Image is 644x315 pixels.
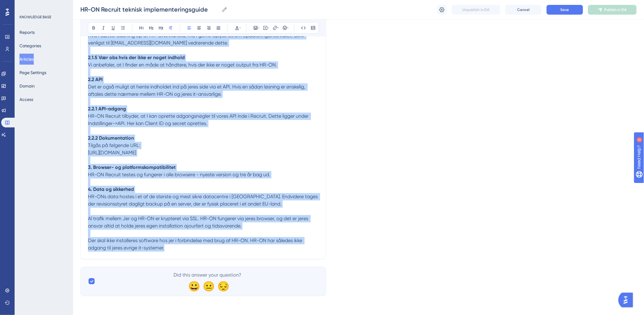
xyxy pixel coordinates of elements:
[88,172,270,177] span: HR-ON Recruit testes og fungerer i alle browsere - nyeste version og tre år bag ud.
[217,281,227,291] div: 😔
[88,77,103,82] strong: 2.2 API
[505,5,542,15] button: Cancel
[203,281,212,291] div: 😐
[19,54,34,65] button: Articles
[561,7,569,12] span: Save
[19,40,41,51] button: Categories
[462,7,490,12] span: Unpublish in DA
[547,5,583,15] button: Save
[604,7,627,12] span: Publish in DA
[88,164,176,170] strong: 3. Browser- og platformskompatibilitet
[188,281,198,291] div: 😀
[19,27,35,38] button: Reports
[588,5,637,15] button: Publish in DA
[14,2,38,9] span: Need Help?
[88,150,136,156] span: [URL][DOMAIN_NAME]
[88,135,134,141] strong: 2.2.2 Dokumentation
[19,94,33,105] button: Access
[80,5,219,14] input: Article Name
[88,186,134,192] strong: 4. Data og sikkerhed
[19,81,35,91] button: Domain
[88,55,185,60] strong: 2.1.5 Vær obs hvis der ikke er noget indhold
[88,216,310,229] span: Al trafik mellem Jer og HR-ON er krypteret via SSL. HR-ON fungerer via jeres browser, og det er j...
[174,271,242,279] span: Did this answer your question?
[517,7,530,12] span: Cancel
[42,3,44,8] div: 3
[88,194,319,207] span: HR-ONs data hostes i et af de største og mest sikre datacentre i [GEOGRAPHIC_DATA]. Endvidere tag...
[88,142,140,148] span: Tilgås på følgende URL:
[88,84,306,97] span: Det er også muligt at hente indholdet ind på jeres side via et API. Hvis en sådan løsning er ønsk...
[618,291,637,309] iframe: UserGuiding AI Assistant Launcher
[88,113,310,126] span: HR-ON Recruit tilbyder, at I kan oprette adgangsnøgler til vores API inde i Recruit. Dette ligger...
[88,62,277,68] span: Vi anbefaler, at I finder en måde at håndtere, hvis der ikke er noget output fra HR-ON.
[452,5,500,15] button: Unpublish in DA
[19,15,51,20] div: KNOWLEDGE BASE
[19,67,46,78] button: Page Settings
[88,106,126,112] strong: 2.2.1 API-adgang
[88,238,303,251] span: Der skal ikke installeres software hos jer i forbindelse med brug af HR-ON. HR-ON har således ikk...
